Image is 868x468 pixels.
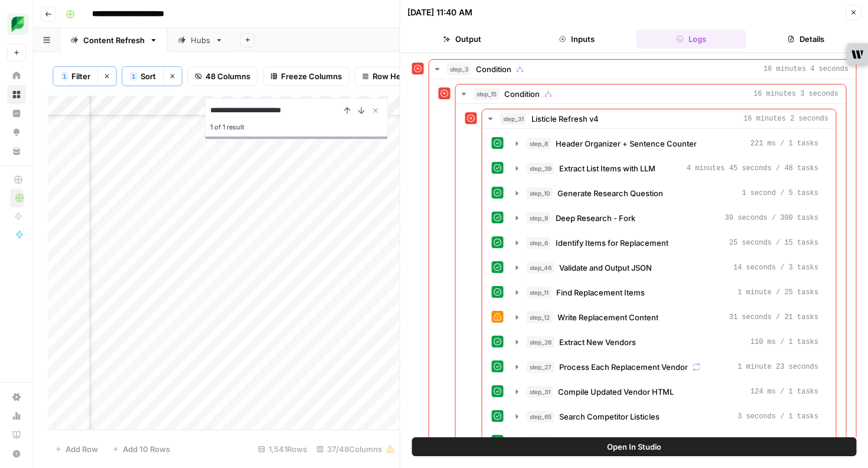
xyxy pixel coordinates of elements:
[66,443,98,455] span: Add Row
[743,113,828,124] span: 16 minutes 2 seconds
[509,209,826,227] button: 30 seconds / 300 tasks
[527,138,551,149] span: step_8
[7,104,26,123] a: Insights
[559,435,678,447] span: Analyze Each Competitor Listicle
[527,187,553,199] span: step_10
[527,162,554,174] span: step_39
[7,425,26,444] a: Learning Hub
[509,357,826,376] button: 1 minute 23 seconds
[559,361,688,373] span: Process Each Replacement Vendor
[509,134,826,153] button: 221 ms / 1 tasks
[71,70,90,82] span: Filter
[7,388,26,407] a: Settings
[733,262,818,273] span: 14 seconds / 3 tasks
[187,67,258,86] button: 48 Columns
[482,109,836,128] button: 16 minutes 2 seconds
[509,432,826,451] button: 2 minutes 48 seconds
[253,440,312,459] div: 1,541 Rows
[527,212,551,224] span: step_9
[556,237,668,249] span: Identify Items for Replacement
[263,67,350,86] button: Freeze Columns
[509,258,826,277] button: 14 seconds / 3 tasks
[509,308,826,327] button: 31 seconds / 21 tasks
[168,28,233,52] a: Hubs
[7,444,26,463] button: Help + Support
[509,283,826,302] button: 1 minute / 25 tasks
[527,435,554,447] span: step_66
[83,34,145,46] div: Content Refresh
[509,233,826,252] button: 25 seconds / 15 tasks
[607,441,661,453] span: Open In Studio
[509,382,826,401] button: 124 ms / 1 tasks
[750,337,818,347] span: 110 ms / 1 tasks
[687,163,818,174] span: 4 minutes 45 seconds / 48 tasks
[729,312,818,323] span: 31 seconds / 21 tasks
[527,287,552,298] span: step_11
[556,138,697,149] span: Header Organizer + Sentence Counter
[476,63,511,75] span: Condition
[559,162,655,174] span: Extract List Items with LLM
[527,386,553,398] span: step_31
[48,440,105,459] button: Add Row
[522,30,632,48] button: Inputs
[340,103,354,118] button: Previous Result
[141,70,156,82] span: Sort
[281,70,342,82] span: Freeze Columns
[509,184,826,203] button: 1 second / 5 tasks
[763,64,849,74] span: 16 minutes 4 seconds
[312,440,400,459] div: 37/48 Columns
[557,311,658,323] span: Write Replacement Content
[132,71,135,81] span: 1
[556,287,645,298] span: Find Replacement Items
[527,361,554,373] span: step_27
[556,212,635,224] span: Deep Research - Fork
[105,440,177,459] button: Add 10 Rows
[733,436,818,447] span: 2 minutes 48 seconds
[742,188,818,199] span: 1 second / 5 tasks
[368,103,383,118] button: Close Search
[509,407,826,426] button: 3 seconds / 1 tasks
[751,30,861,48] button: Details
[53,67,97,86] button: 1Filter
[738,287,818,298] span: 1 minute / 25 tasks
[504,88,540,100] span: Condition
[7,407,26,425] a: Usage
[559,411,660,422] span: Search Competitor Listicles
[527,336,554,348] span: step_26
[725,213,818,223] span: 30 seconds / 300 tasks
[63,71,66,81] span: 1
[60,28,168,52] a: Content Refresh
[753,89,838,99] span: 16 minutes 3 seconds
[61,71,68,81] div: 1
[474,88,500,100] span: step_15
[7,85,26,104] a: Browse
[750,386,818,397] span: 124 ms / 1 tasks
[7,123,26,142] a: Opportunities
[7,9,26,39] button: Workspace: SproutSocial
[557,187,663,199] span: Generate Research Question
[354,67,423,86] button: Row Height
[354,103,368,118] button: Next Result
[412,437,857,456] button: Open In Studio
[531,113,599,125] span: Listicle Refresh v4
[637,30,746,48] button: Logs
[191,34,210,46] div: Hubs
[509,333,826,352] button: 110 ms / 1 tasks
[205,70,250,82] span: 48 Columns
[130,71,137,81] div: 1
[456,84,846,103] button: 16 minutes 3 seconds
[729,238,818,248] span: 25 seconds / 15 tasks
[407,30,517,48] button: Output
[527,262,554,274] span: step_46
[738,362,818,372] span: 1 minute 23 seconds
[447,63,471,75] span: step_3
[527,237,551,249] span: step_6
[407,6,472,18] div: [DATE] 11:40 AM
[373,70,415,82] span: Row Height
[500,113,527,125] span: step_31
[527,311,553,323] span: step_12
[509,159,826,178] button: 4 minutes 45 seconds / 48 tasks
[559,262,652,274] span: Validate and Output JSON
[527,411,554,422] span: step_65
[7,142,26,161] a: Your Data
